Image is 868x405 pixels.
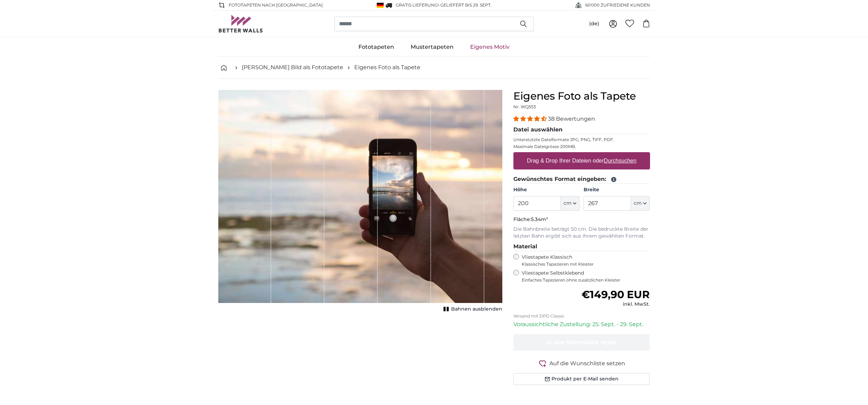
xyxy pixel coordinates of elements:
[584,18,605,30] button: (de)
[561,196,579,211] button: cm
[441,304,502,314] button: Bahnen ausblenden
[513,334,650,351] button: In den Warenkorb legen
[582,301,650,308] div: inkl. MwSt.
[218,56,650,79] nav: breadcrumbs
[462,38,518,56] a: Eigenes Motiv
[634,200,642,207] span: cm
[229,2,323,8] span: Fototapeten nach [GEOGRAPHIC_DATA]
[513,373,650,385] button: Produkt per E-Mail senden
[524,154,639,168] label: Drag & Drop Ihrer Dateien oder
[218,90,502,314] div: 1 of 1
[522,270,650,283] label: Vliestapete Selbstklebend
[585,2,650,8] span: 60'000 ZUFRIEDENE KUNDEN
[513,90,650,102] h1: Eigenes Foto als Tapete
[513,359,650,368] button: Auf die Wunschliste setzen
[584,186,650,193] label: Breite
[350,38,402,56] a: Fototapeten
[513,126,650,134] legend: Datei auswählen
[548,116,595,122] span: 38 Bewertungen
[582,288,650,301] span: €149,90 EUR
[631,196,650,211] button: cm
[522,261,644,267] span: Klassisches Tapezieren mit Kleister
[604,158,636,164] u: Durchsuchen
[513,313,650,319] p: Versand mit DPD Classic
[396,2,439,8] span: GRATIS Lieferung!
[564,200,572,207] span: cm
[451,306,502,313] span: Bahnen ausblenden
[531,216,548,222] span: 5.34m²
[513,144,650,149] p: Maximale Dateigrösse 200MB.
[513,320,650,329] p: Voraussichtliche Zustellung: 25. Sept. - 29. Sept.
[513,186,579,193] label: Höhe
[218,15,263,33] img: Betterwalls
[513,116,548,122] span: 4.34 stars
[522,254,644,267] label: Vliestapete Klassisch
[242,63,343,72] a: [PERSON_NAME] Bild als Fototapete
[513,242,650,251] legend: Material
[513,137,650,142] p: Unterstützte Dateiformate JPG, PNG, TIFF, PDF.
[513,216,650,223] p: Fläche:
[354,63,420,72] a: Eigenes Foto als Tapete
[513,175,650,184] legend: Gewünschtes Format eingeben:
[549,359,625,368] span: Auf die Wunschliste setzen
[440,2,492,8] span: Geliefert bis 29. Sept.
[402,38,462,56] a: Mustertapeten
[513,104,536,109] span: Nr. WQ553
[513,226,650,240] p: Die Bahnbreite beträgt 50 cm. Die bedruckte Breite der letzten Bahn ergibt sich aus Ihrem gewählt...
[377,3,384,8] img: Deutschland
[546,339,617,346] span: In den Warenkorb legen
[522,277,650,283] span: Einfaches Tapezieren ohne zusätzlichen Kleister
[439,2,492,8] span: -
